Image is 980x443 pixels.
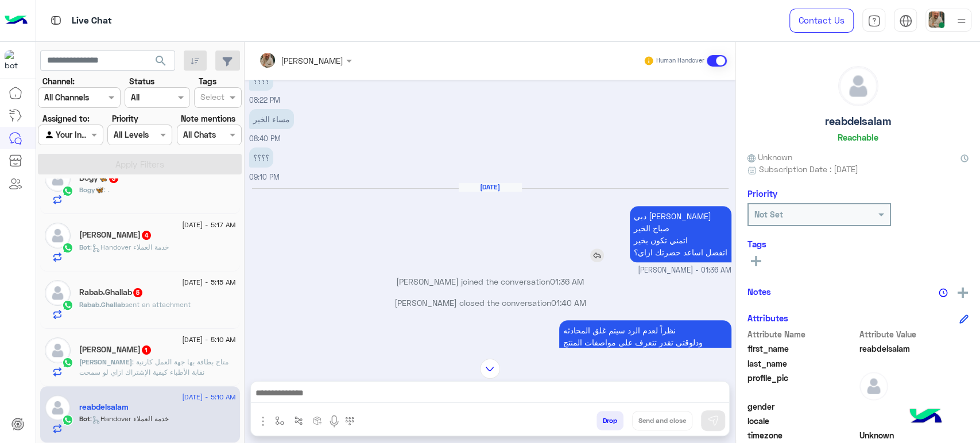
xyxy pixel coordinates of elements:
[747,357,857,370] span: last_name
[859,328,969,340] span: Attribute Value
[79,243,90,251] span: Bot
[859,429,969,441] span: Unknown
[656,56,704,65] small: Human Handover
[90,414,169,423] span: : Handover خدمة العملاء
[905,397,946,437] img: hulul-logo.png
[142,231,151,240] span: 4
[859,401,969,413] span: null
[747,343,857,355] span: first_name
[79,357,132,366] span: [PERSON_NAME]
[5,50,25,71] img: 1403182699927242
[596,411,623,430] button: Drop
[345,417,354,426] img: make a call
[182,335,235,345] span: [DATE] - 5:10 AM
[759,163,858,175] span: Subscription Date : [DATE]
[839,67,878,106] img: defaultAdmin.png
[62,242,73,254] img: WhatsApp
[747,429,857,441] span: timezone
[825,115,891,128] h5: reabdelsalam
[249,275,731,287] p: [PERSON_NAME] joined the conversation
[249,109,294,129] p: 9/8/2025, 8:40 PM
[256,414,270,428] img: send attachment
[308,411,327,430] button: create order
[104,185,110,194] span: .
[79,414,90,423] span: Bot
[62,414,73,426] img: WhatsApp
[182,392,235,402] span: [DATE] - 5:10 AM
[747,415,857,427] span: locale
[747,188,777,199] h6: Priority
[182,277,235,287] span: [DATE] - 5:15 AM
[45,166,71,192] img: defaultAdmin.png
[129,75,154,87] label: Status
[747,372,857,398] span: profile_pic
[939,288,948,297] img: notes
[154,54,168,68] span: search
[62,300,73,311] img: WhatsApp
[62,357,73,368] img: WhatsApp
[958,287,968,298] img: add
[630,206,731,262] p: 10/8/2025, 1:36 AM
[275,416,284,425] img: select flow
[459,183,522,191] h6: [DATE]
[294,416,303,425] img: Trigger scenario
[480,359,500,379] img: scroll
[747,401,857,413] span: gender
[747,313,788,323] h6: Attributes
[45,395,71,421] img: defaultAdmin.png
[551,298,586,308] span: 01:40 AM
[133,288,142,297] span: 5
[862,9,885,33] a: tab
[199,91,224,106] div: Select
[79,402,129,412] h5: reabdelsalam
[112,112,138,125] label: Priority
[747,286,771,297] h6: Notes
[5,9,28,33] img: Logo
[747,328,857,340] span: Attribute Name
[313,416,322,425] img: create order
[90,243,169,251] span: : Handover خدمة العملاء
[109,174,118,183] span: 3
[928,11,944,28] img: userImage
[590,248,604,262] img: reply
[638,265,731,276] span: [PERSON_NAME] - 01:36 AM
[142,345,151,355] span: 1
[249,147,273,168] p: 9/8/2025, 9:10 PM
[147,50,175,75] button: search
[249,71,273,91] p: 9/8/2025, 8:22 PM
[249,96,280,104] span: 08:22 PM
[270,411,289,430] button: select flow
[838,132,878,142] h6: Reachable
[289,411,308,430] button: Trigger scenario
[550,277,584,286] span: 01:36 AM
[899,14,912,28] img: tab
[249,173,280,181] span: 09:10 PM
[181,112,235,125] label: Note mentions
[79,357,228,376] span: متاح بطاقة بها جهة العمل كارنية نقابة الأطباء كيفية الإشتراك ازاي لو سمحت
[79,230,152,240] h5: Kholoud Karaaly
[859,343,969,355] span: reabdelsalam
[45,280,71,306] img: defaultAdmin.png
[45,337,71,363] img: defaultAdmin.png
[747,151,792,163] span: Unknown
[79,345,152,355] h5: Mohamad Elshreef
[42,75,75,87] label: Channel:
[867,14,881,28] img: tab
[327,414,341,428] img: send voice note
[79,300,125,309] span: Rabab.Ghallab
[72,13,112,29] p: Live Chat
[42,112,90,125] label: Assigned to:
[859,415,969,427] span: null
[182,220,235,230] span: [DATE] - 5:17 AM
[249,134,281,143] span: 08:40 PM
[859,372,888,401] img: defaultAdmin.png
[49,13,63,28] img: tab
[632,411,692,430] button: Send and close
[954,14,969,28] img: profile
[79,287,144,297] h5: Rabab.Ghallab
[747,239,969,249] h6: Tags
[62,185,73,197] img: WhatsApp
[249,297,731,309] p: [PERSON_NAME] closed the conversation
[45,223,71,248] img: defaultAdmin.png
[38,154,242,174] button: Apply Filters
